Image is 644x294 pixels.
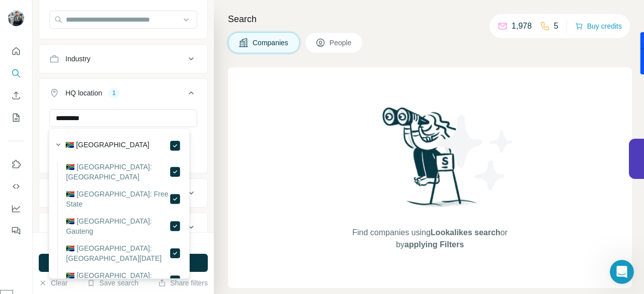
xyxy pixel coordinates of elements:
[66,216,169,236] label: 🇿🇦 [GEOGRAPHIC_DATA]: Gauteng
[158,278,208,288] button: Share filters
[176,4,195,23] button: Home
[77,204,135,224] button: Help Center
[66,162,169,182] label: 🇿🇦 [GEOGRAPHIC_DATA]: [GEOGRAPHIC_DATA]
[430,108,521,198] img: Surfe Illustration - Stars
[253,38,289,48] span: Companies
[39,81,207,109] button: HQ location1
[87,278,138,288] button: Save search
[512,20,532,32] p: 1,978
[65,140,149,152] label: 🇿🇦 [GEOGRAPHIC_DATA]
[135,204,188,224] button: Contact us
[108,88,120,97] div: 1
[228,12,632,26] h4: Search
[39,215,207,239] button: Employees (size)
[7,4,26,23] button: go back
[8,177,24,195] button: Use Surfe API
[49,13,125,23] p: The team can also help
[554,20,558,32] p: 5
[39,181,207,205] button: Annual revenue ($)
[66,270,169,290] label: 🇿🇦 [GEOGRAPHIC_DATA]: [GEOGRAPHIC_DATA]
[8,109,24,127] button: My lists
[65,54,91,64] div: Industry
[431,228,501,237] span: Lookalikes search
[66,243,169,263] label: 🇿🇦 [GEOGRAPHIC_DATA]: [GEOGRAPHIC_DATA][DATE]
[29,6,45,22] img: Profile image for FinAI
[16,45,157,114] div: Hello ☀️ ​ Still have questions about the Surfe plans and pricing shown? ​ Visit our Help Center,...
[330,38,353,48] span: People
[8,86,24,105] button: Enrich CSV
[405,240,464,249] span: applying Filters
[8,39,165,120] div: Hello ☀️​Still have questions about the Surfe plans and pricing shown?​Visit our Help Center, or ...
[39,47,207,71] button: Industry
[16,122,64,128] div: FinAI • Just now
[66,189,169,209] label: 🇿🇦 [GEOGRAPHIC_DATA]: Free State
[39,254,208,272] button: Run search
[39,278,67,288] button: Clear
[8,42,24,60] button: Quick start
[8,39,193,142] div: FinAI says…
[8,222,24,240] button: Feedback
[575,19,622,33] button: Buy credits
[378,105,482,217] img: Surfe Illustration - Woman searching with binoculars
[8,10,24,26] img: Avatar
[65,88,102,98] div: HQ location
[8,155,24,173] button: Use Surfe on LinkedIn
[49,5,69,13] h1: FinAI
[8,200,24,218] button: Dashboard
[610,260,634,284] iframe: Intercom live chat
[8,64,24,82] button: Search
[349,227,510,251] span: Find companies using or by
